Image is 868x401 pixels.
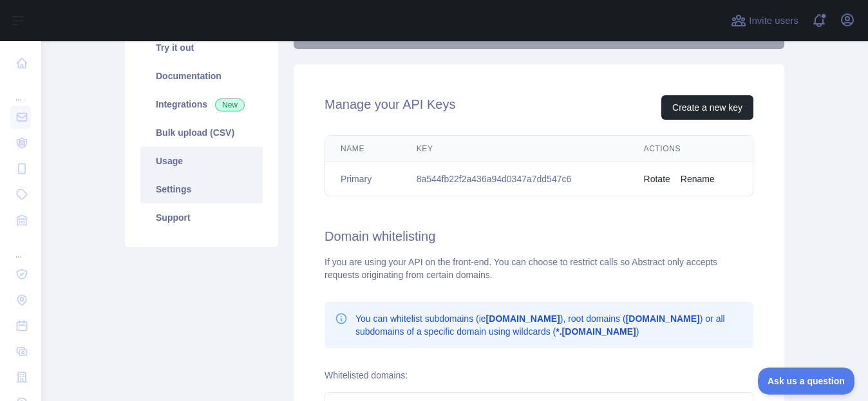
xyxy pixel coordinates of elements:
[355,312,743,338] p: You can whitelist subdomains (ie ), root domains ( ) or all subdomains of a specific domain using...
[140,175,263,203] a: Settings
[626,313,700,324] b: [DOMAIN_NAME]
[728,10,801,31] button: Invite users
[661,95,753,120] button: Create a new key
[401,162,628,196] td: 8a544fb22f2a436a94d0347a7dd547c6
[681,173,715,185] button: Rename
[556,326,636,337] b: *.[DOMAIN_NAME]
[325,256,753,281] div: If you are using your API on the front-end. You can choose to restrict calls so Abstract only acc...
[628,136,753,162] th: Actions
[758,368,855,395] iframe: Toggle Customer Support
[325,136,401,162] th: Name
[325,370,408,380] label: Whitelisted domains:
[215,98,245,111] span: New
[140,62,263,90] a: Documentation
[140,90,263,118] a: Integrations New
[140,147,263,175] a: Usage
[325,162,401,196] td: Primary
[140,118,263,147] a: Bulk upload (CSV)
[140,33,263,62] a: Try it out
[486,313,560,324] b: [DOMAIN_NAME]
[10,234,31,260] div: ...
[140,203,263,232] a: Support
[325,227,753,245] h2: Domain whitelisting
[10,77,31,103] div: ...
[644,173,670,185] button: Rotate
[325,95,455,120] h2: Manage your API Keys
[401,136,628,162] th: Key
[749,14,798,28] span: Invite users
